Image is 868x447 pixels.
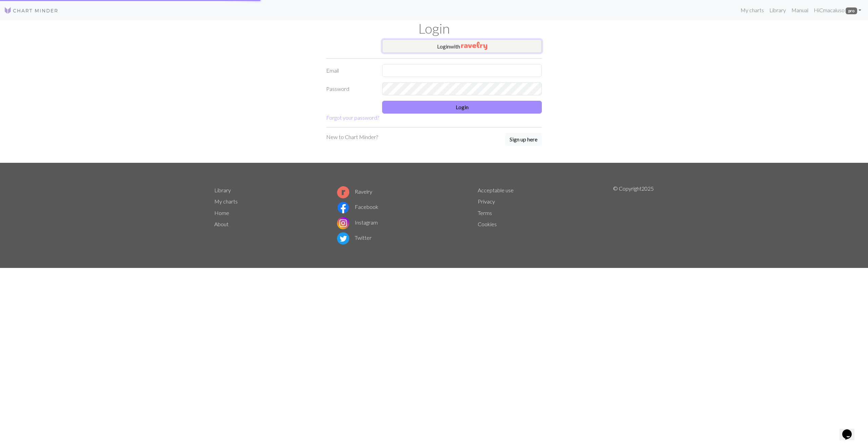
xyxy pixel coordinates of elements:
a: My charts [738,3,767,17]
a: Manual [789,3,811,17]
img: Ravelry logo [337,186,349,198]
button: Login [382,101,542,114]
img: Instagram logo [337,217,349,229]
iframe: chat widget [840,420,861,440]
img: Twitter logo [337,232,349,245]
img: Ravelry [461,42,487,50]
a: Terms [478,210,492,216]
a: Library [214,187,231,193]
p: New to Chart Minder? [326,133,378,141]
a: Cookies [478,221,497,227]
a: Library [767,3,789,17]
a: My charts [214,198,238,205]
a: Facebook [337,203,378,210]
img: Facebook logo [337,201,349,214]
a: HiCmacaluso pro [811,3,864,17]
span: pro [846,7,857,14]
a: Forgot your password? [326,114,379,121]
button: Sign up here [505,133,542,146]
a: Home [214,210,229,216]
label: Email [322,64,378,77]
h1: Login [210,20,658,37]
a: About [214,221,229,227]
button: Loginwith [382,39,542,53]
a: Ravelry [337,188,372,195]
a: Twitter [337,234,372,241]
label: Password [322,82,378,95]
img: Logo [4,6,58,15]
a: Privacy [478,198,495,205]
a: Acceptable use [478,187,514,193]
a: Instagram [337,219,378,226]
p: © Copyright 2025 [613,184,654,246]
a: Sign up here [505,133,542,147]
